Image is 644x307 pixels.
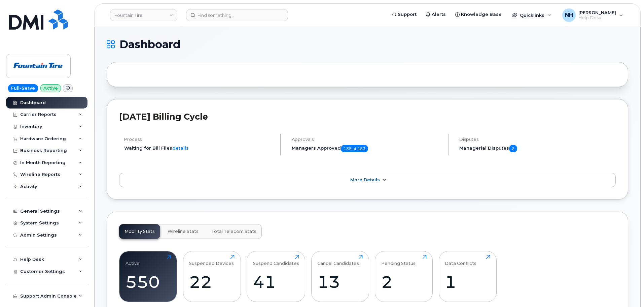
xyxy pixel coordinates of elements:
[341,145,368,152] span: 135 of 153
[350,177,380,182] span: More Details
[189,272,235,292] div: 22
[459,145,616,152] h5: Managerial Disputes
[317,255,359,266] div: Cancel Candidates
[168,229,199,234] span: Wireline Stats
[445,255,490,298] a: Data Conflicts1
[459,137,616,142] h4: Disputes
[119,112,616,122] h2: [DATE] Billing Cycle
[119,39,180,50] span: Dashboard
[615,278,639,302] iframe: Messenger Launcher
[253,272,299,292] div: 41
[509,145,517,152] span: 2
[124,137,275,142] h4: Process
[211,229,256,234] span: Total Telecom Stats
[445,272,490,292] div: 1
[317,272,363,292] div: 13
[381,272,427,292] div: 2
[126,255,140,266] div: Active
[172,145,189,151] a: details
[126,255,171,298] a: Active550
[126,272,171,292] div: 550
[189,255,235,298] a: Suspended Devices22
[317,255,363,298] a: Cancel Candidates13
[253,255,299,266] div: Suspend Candidates
[124,145,275,151] li: Waiting for Bill Files
[189,255,234,266] div: Suspended Devices
[381,255,416,266] div: Pending Status
[292,145,442,152] h5: Managers Approved
[445,255,476,266] div: Data Conflicts
[253,255,299,298] a: Suspend Candidates41
[292,137,442,142] h4: Approvals
[381,255,427,298] a: Pending Status2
